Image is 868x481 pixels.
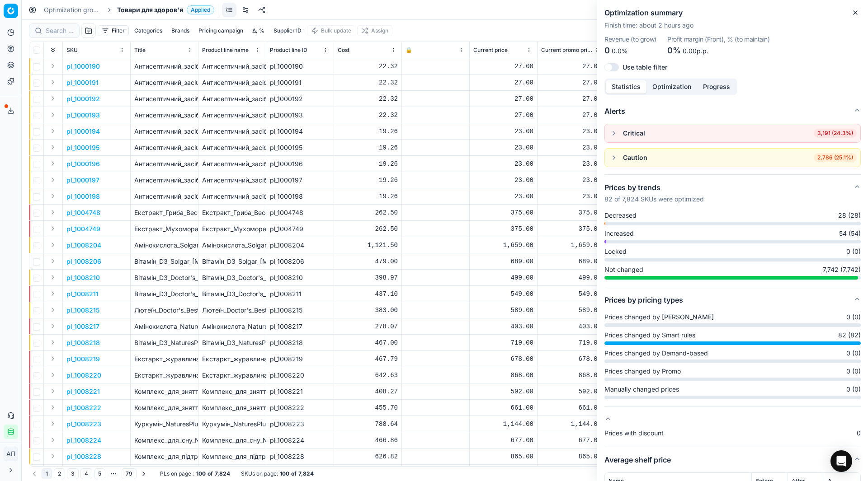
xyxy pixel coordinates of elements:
[541,208,601,217] div: 375.00
[406,47,412,54] span: 🔒
[47,402,58,413] button: Expand
[134,306,194,315] p: Лютеїн_Doctor's_Best_Lutein_20_мг_60_капсул
[338,94,398,103] div: 22.32
[270,224,330,233] div: pl_1004749
[473,387,533,396] div: 592.00
[541,322,601,331] div: 403.00
[47,304,58,315] button: Expand
[47,142,58,153] button: Expand
[134,192,194,201] p: Антисептичний_засіб_для_рук_Colour_Intense_citrus_рідкий_35_мл
[202,257,262,266] div: Вітамін_D3_Solgar_[MEDICAL_DATA]_15_мкг_120_веган_капсул
[338,241,398,250] div: 1,121.50
[667,46,681,55] span: 0%
[66,143,99,152] p: pl_1000195
[66,241,101,250] button: pl_1008204
[604,367,681,376] span: Prices changed by Promo
[202,420,262,429] div: Куркумін_NaturesPlus_Pro_Longvida_Curcumin_500_мг_60_льодяників
[338,176,398,185] div: 19.26
[66,62,100,71] button: pl_1000190
[47,61,58,71] button: Expand
[47,369,58,380] button: Expand
[66,208,100,217] button: pl_1004748
[473,127,533,136] div: 23.00
[66,436,101,445] button: pl_1008224
[202,62,262,71] div: Антисептичний_засіб_для_рук_Colour_Intense_Killer_Gel_04_strawberry_50_мл_
[44,5,214,14] nav: breadcrumb
[134,47,146,54] span: Title
[66,306,99,315] button: pl_1008215
[134,387,194,396] p: Комплекс_для_зняття_стресу_NaturesPlus_Stress_&_Sleep_Complex_with_[MEDICAL_DATA]_60_капсул
[202,94,262,103] div: Антисептичний_засіб_для_рук_Colour_Intense_Killer_Gel_02_citrus_50_мл
[134,371,194,380] p: Екстаркт_журавлина_NaturesPlus_PRO_Cranberry_Plus_350_мг_60_капсул
[604,429,664,438] span: Prices with discount
[338,306,398,315] div: 383.00
[47,109,58,120] button: Expand
[697,80,736,93] button: Progress
[4,447,18,461] button: АП
[134,403,194,412] p: Комплекс_для_зняття_стресу_NaturesPlus_Stress_&_Sleep_Complex_[MEDICAL_DATA]_Free_60_капсул
[202,143,262,152] div: Антисептичний_засіб_для_рук_Colour_Intense_Лотос_гелевий_35_мл
[66,371,101,380] p: pl_1008220
[134,322,194,331] p: Амінокислота_NaturesPlus_PRO_GABA_500_мг_60_капсул
[134,273,194,282] p: Вітамін_D3_Doctor's_Best_[MEDICAL_DATA]_50_мкг_180_веган_капсул
[623,153,647,162] div: Caution
[473,224,533,233] div: 375.00
[270,338,330,347] div: pl_1008218
[66,78,99,87] button: pl_1000191
[47,174,58,185] button: Expand
[814,153,857,162] span: 2,786 (25.1%)
[66,111,100,120] p: pl_1000193
[338,224,398,233] div: 262.50
[138,468,149,479] button: Go to next page
[338,208,398,217] div: 262.50
[338,273,398,282] div: 398.97
[47,126,58,136] button: Expand
[857,429,861,438] span: 0
[47,256,58,266] button: Expand
[604,265,643,274] span: Not changed
[66,273,100,282] p: pl_1008210
[473,208,533,217] div: 375.00
[814,129,857,138] span: 3,191 (24.3%)
[604,331,695,340] span: Prices changed by Smart rules
[134,241,194,250] p: Амінокислота_Solgar_[MEDICAL_DATA]_100_мг_90_веган_капсул
[846,349,861,358] span: 0 (0)
[66,176,99,185] button: pl_1000197
[338,355,398,364] div: 467.79
[196,470,206,477] strong: 100
[134,127,194,136] p: Антисептичний_засіб_для_рук_Colour_Intense_citrus_гелевий_35_мл_
[473,290,533,299] div: 549.00
[134,420,194,429] p: Куркумін_NaturesPlus_Pro_Longvida_Curcumin_500_мг_60_льодяників
[338,338,398,347] div: 467.00
[202,290,262,299] div: Вітамін_D3_Doctor's_Best_[MEDICAL_DATA]_125_мкг_180_веган_капсул
[66,290,99,299] button: pl_1008211
[117,5,183,14] span: Товари для здоров'я
[202,192,262,201] div: Антисептичний_засіб_для_рук_Colour_Intense_citrus_рідкий_35_мл
[47,93,58,104] button: Expand
[846,247,861,256] span: 0 (0)
[541,420,601,429] div: 1,144.00
[44,5,102,14] a: Optimization groups
[202,159,262,168] div: Антисептичний_засіб_для_рук_Colour_Intense_Ромашка_гелевий_35_мл
[541,159,601,168] div: 23.00
[541,78,601,87] div: 27.00
[270,420,330,429] div: pl_1008223
[338,420,398,429] div: 788.64
[270,208,330,217] div: pl_1004748
[270,290,330,299] div: pl_1008211
[202,355,262,364] div: Екстаркт_журавлина_NaturesPlus_Organic_Cranberry_500_мг_60_капсул
[473,47,508,54] span: Current price
[473,273,533,282] div: 499.00
[604,313,714,322] span: Prices changed by [PERSON_NAME]
[66,192,100,201] button: pl_1000198
[270,322,330,331] div: pl_1008217
[604,36,656,42] dt: Revenue (to grow)
[473,176,533,185] div: 23.00
[134,159,194,168] p: Антисептичний_засіб_для_рук_Colour_Intense_Ромашка_гелевий_35_мл
[202,208,262,217] div: Екстракт_Гриба_Веселка_400_мг_Bekandze_для_чоловіків_60_капсул
[134,176,194,185] p: Антисептичний_засіб_для_рук_Colour_Intense_Ромашка_35_мл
